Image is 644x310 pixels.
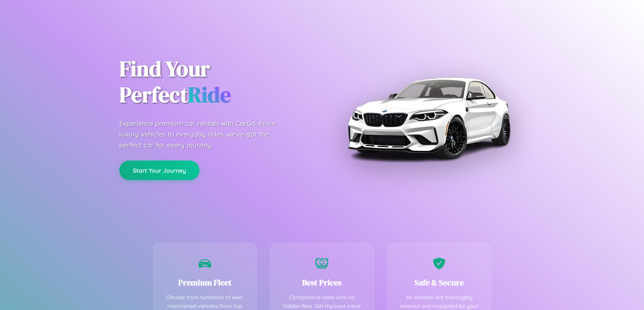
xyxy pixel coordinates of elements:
[164,277,246,288] h3: Premium Fleet
[119,161,199,180] button: Start Your Journey
[119,56,312,108] h1: Find Your Perfect
[398,277,481,288] h3: Safe & Secure
[344,34,513,202] img: Premium BMW car rental vehicle
[188,80,231,109] span: Ride
[281,277,363,288] h3: Best Prices
[119,118,288,150] p: Experience premium car rentals with CarGo. From luxury vehicles to everyday rides, we've got the ...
